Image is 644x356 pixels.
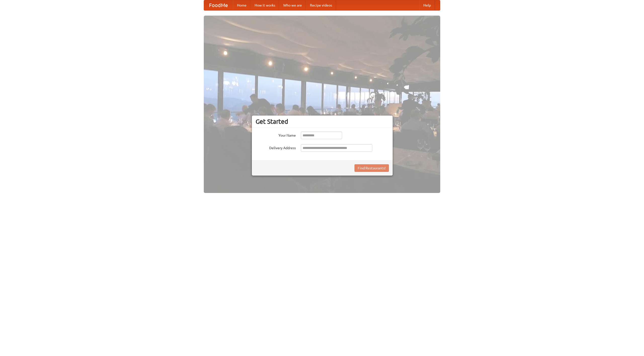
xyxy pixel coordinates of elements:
a: How it works [251,0,279,10]
a: Help [419,0,435,10]
a: Home [233,0,251,10]
label: Delivery Address [256,144,296,150]
a: Who we are [279,0,306,10]
a: FoodMe [204,0,233,10]
label: Your Name [256,132,296,138]
h3: Get Started [256,118,389,125]
a: Recipe videos [306,0,336,10]
button: Find Restaurants! [354,164,389,172]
